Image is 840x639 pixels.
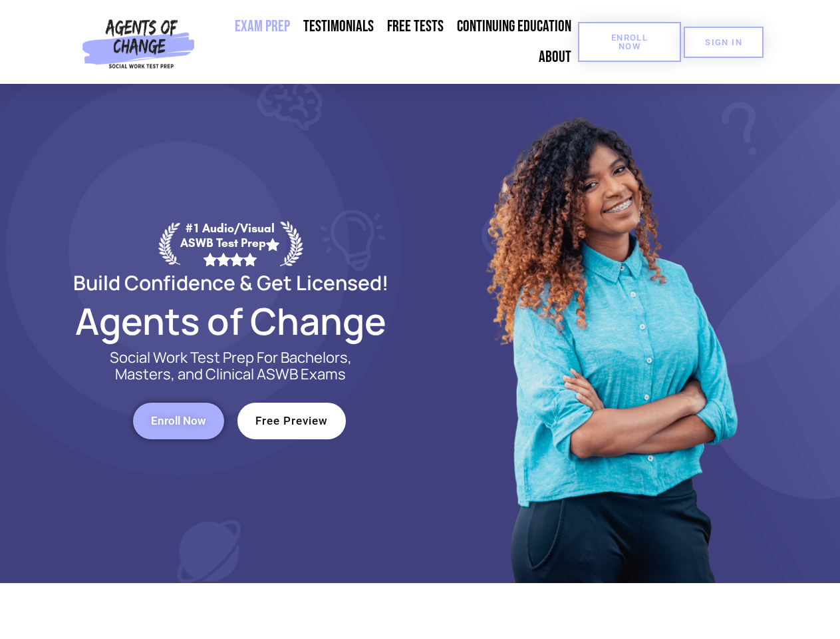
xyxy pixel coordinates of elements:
a: Enroll Now [133,403,224,439]
a: Continuing Education [450,11,578,42]
a: Testimonials [297,11,380,42]
span: Enroll Now [151,415,206,427]
a: Enroll Now [578,22,681,62]
span: Free Preview [255,415,328,427]
img: Website Image 1 (1) [477,84,743,583]
a: Free Tests [380,11,450,42]
p: Social Work Test Prep For Bachelors, Masters, and Clinical ASWB Exams [94,349,367,383]
a: Exam Prep [228,11,297,42]
span: Enroll Now [599,33,660,51]
a: SIGN IN [684,27,764,58]
a: Free Preview [237,403,346,439]
h2: Build Confidence & Get Licensed! [41,273,420,292]
span: SIGN IN [705,38,742,47]
h2: Agents of Change [41,306,420,336]
nav: Menu [200,11,578,73]
div: #1 Audio/Visual ASWB Test Prep [180,221,280,266]
a: About [532,42,578,73]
